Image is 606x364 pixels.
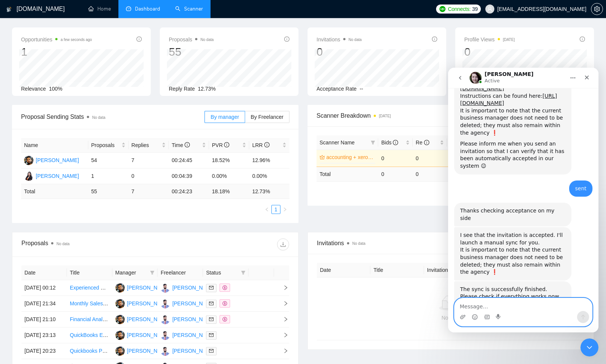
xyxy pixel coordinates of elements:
[36,156,79,164] div: [PERSON_NAME]
[70,300,159,306] a: Monthly Sales Tax Report Preparation
[249,184,289,199] td: 12.73 %
[280,205,289,214] button: right
[67,343,112,359] td: Quickbooks Pro Advisor with experience in Accounts Receivable
[115,283,125,293] img: RM
[12,25,109,39] a: [URL][DOMAIN_NAME]
[284,36,289,42] span: info-circle
[317,238,585,248] span: Invitations
[317,263,370,278] th: Date
[21,312,67,328] td: [DATE] 21:10
[272,205,280,214] a: 1
[283,207,287,212] span: right
[503,38,515,42] time: [DATE]
[198,86,215,92] span: 12.73%
[432,36,437,42] span: info-circle
[352,241,365,246] span: No data
[56,242,70,246] span: No data
[464,45,515,59] div: 0
[381,140,398,146] span: Bids
[161,300,215,306] a: GS[PERSON_NAME]
[88,138,129,153] th: Proposals
[169,86,195,92] span: Reply Rate
[262,205,271,214] button: left
[413,167,447,181] td: 0
[115,284,170,290] a: RM[PERSON_NAME]
[92,115,105,120] span: No data
[21,296,67,312] td: [DATE] 21:34
[67,265,112,280] th: Title
[277,332,288,338] span: right
[185,142,190,147] span: info-circle
[24,156,33,165] img: RM
[127,315,170,323] div: [PERSON_NAME]
[317,45,362,59] div: 0
[161,283,170,293] img: GS
[277,285,288,290] span: right
[416,140,429,146] span: Re
[6,159,144,214] div: Iryna says…
[172,299,215,308] div: [PERSON_NAME]
[12,246,18,252] button: Upload attachment
[115,347,170,353] a: RM[PERSON_NAME]
[21,265,67,280] th: Date
[67,312,112,328] td: Financial Analyst (QuickBooks to Looker Studio)
[161,346,170,356] img: GS
[169,168,209,184] td: 00:04:39
[6,214,144,261] div: Iryna says…
[379,114,391,118] time: [DATE]
[6,3,12,15] img: logo
[200,38,214,42] span: No data
[447,150,482,167] td: 0.00%
[424,263,477,278] th: Invitation Letter
[169,184,209,199] td: 00:24:23
[21,138,88,153] th: Name
[169,35,214,44] span: Proposals
[439,6,445,12] img: upwork-logo.png
[127,347,170,355] div: [PERSON_NAME]
[448,5,470,13] span: Connects:
[209,301,214,306] span: mail
[239,267,247,278] span: filter
[70,316,182,322] a: Financial Analyst (QuickBooks to Looker Studio)
[24,246,30,252] button: Emoji picker
[161,299,170,308] img: GS
[21,238,155,250] div: Proposals
[88,168,129,184] td: 1
[115,332,170,338] a: RM[PERSON_NAME]
[320,140,355,146] span: Scanner Name
[172,142,190,148] span: Time
[241,270,245,275] span: filter
[378,167,413,181] td: 0
[129,168,169,184] td: 0
[115,299,125,308] img: RM
[115,315,125,324] img: RM
[6,214,123,245] div: The sync is successfully finished. Please check if everything works now 🙏Add reaction
[148,267,156,278] span: filter
[249,153,289,168] td: 12.96%
[115,268,147,277] span: Manager
[209,349,214,353] span: mail
[158,265,203,280] th: Freelancer
[211,114,239,120] span: By manager
[161,332,215,338] a: GS[PERSON_NAME]
[21,184,88,199] td: Total
[209,168,249,184] td: 0.00%
[280,205,289,214] li: Next Page
[12,73,117,102] div: Please inform me when you send an invitation so that I can verify that it has been automatically ...
[360,86,363,92] span: --
[277,301,288,306] span: right
[209,317,214,322] span: mail
[209,184,249,199] td: 18.18 %
[24,171,33,181] img: CB
[161,316,215,322] a: GS[PERSON_NAME]
[12,140,117,154] div: Thanks checking acceptance on my side
[487,6,492,12] span: user
[209,285,214,290] span: mail
[378,150,413,167] td: 0
[277,317,288,322] span: right
[115,346,125,356] img: RM
[591,6,603,12] a: setting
